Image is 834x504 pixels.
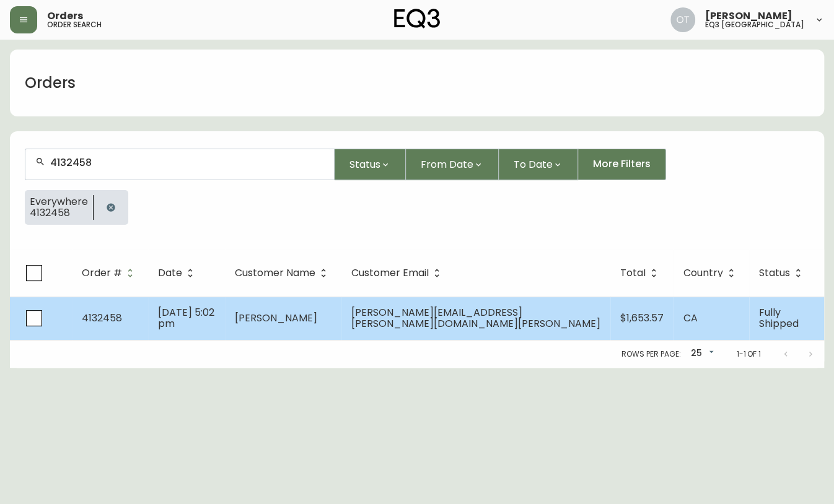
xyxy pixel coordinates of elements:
span: [PERSON_NAME][EMAIL_ADDRESS][PERSON_NAME][DOMAIN_NAME][PERSON_NAME] [351,305,600,331]
img: 5d4d18d254ded55077432b49c4cb2919 [670,7,695,32]
span: 4132458 [82,311,122,325]
span: Orders [47,11,83,21]
span: Status [759,269,790,277]
span: Customer Email [351,269,429,277]
span: More Filters [593,157,651,171]
h5: eq3 [GEOGRAPHIC_DATA] [705,21,804,28]
span: [PERSON_NAME] [235,311,317,325]
span: Order # [82,267,138,279]
span: From Date [421,157,473,172]
img: logo [394,9,440,28]
span: Country [683,267,739,279]
span: CA [683,311,698,325]
span: Country [683,269,723,277]
span: Customer Name [235,267,331,279]
span: Customer Name [235,269,315,277]
h5: order search [47,21,102,28]
span: Everywhere [30,196,88,207]
p: 1-1 of 1 [736,349,761,360]
button: To Date [499,149,578,180]
span: Date [158,267,198,279]
span: 4132458 [30,207,88,219]
span: Customer Email [351,267,445,279]
span: $1,653.57 [620,311,664,325]
span: Order # [82,269,122,277]
span: To Date [514,157,553,172]
h1: Orders [25,72,76,93]
span: Status [759,267,806,279]
span: Fully Shipped [759,305,799,331]
span: Total [620,269,646,277]
button: From Date [406,149,499,180]
p: Rows per page: [621,349,680,360]
span: Status [349,157,380,172]
button: Status [335,149,406,180]
span: Total [620,267,662,279]
span: [DATE] 5:02 pm [158,305,214,331]
span: Date [158,269,182,277]
button: More Filters [578,149,666,180]
span: [PERSON_NAME] [705,11,792,21]
div: 25 [685,344,716,364]
input: Search [50,157,324,168]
